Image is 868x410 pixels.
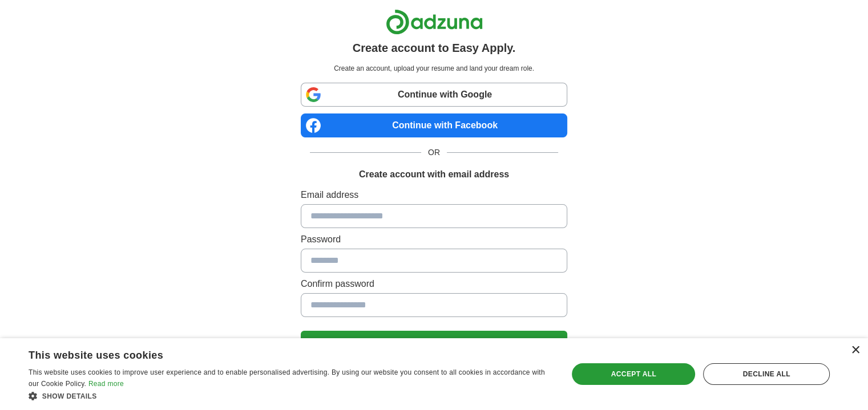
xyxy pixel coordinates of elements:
[353,39,516,56] h1: Create account to Easy Apply.
[301,113,567,137] a: Continue with Facebook
[703,363,830,385] div: Decline all
[851,346,859,355] div: Close
[29,368,545,388] span: This website uses cookies to improve user experience and to enable personalised advertising. By u...
[88,380,124,388] a: Read more, opens a new window
[572,363,695,385] div: Accept all
[301,331,567,355] button: Create Account
[303,63,565,74] p: Create an account, upload your resume and land your dream role.
[29,390,552,401] div: Show details
[301,277,567,291] label: Confirm password
[421,147,447,159] span: OR
[386,9,483,35] img: Adzuna logo
[301,83,567,107] a: Continue with Google
[29,345,523,362] div: This website uses cookies
[42,392,97,400] span: Show details
[301,188,567,202] label: Email address
[359,168,509,181] h1: Create account with email address
[301,233,567,246] label: Password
